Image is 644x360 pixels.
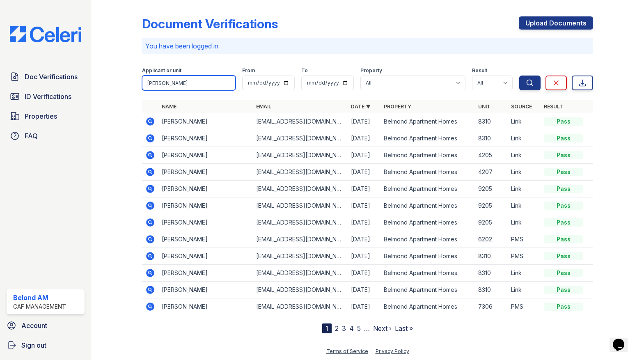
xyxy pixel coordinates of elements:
span: ID Verifications [25,92,71,101]
td: [PERSON_NAME] [158,214,253,231]
td: [EMAIL_ADDRESS][DOMAIN_NAME] [253,197,348,214]
div: Pass [544,134,583,142]
td: Belmond Apartment Homes [380,130,475,147]
td: 8310 [475,113,508,130]
td: 6202 [475,231,508,248]
div: Pass [544,185,583,193]
td: [PERSON_NAME] [158,113,253,130]
img: CE_Logo_Blue-a8612792a0a2168367f1c8372b55b34899dd931a85d93a1a3d3e32e68fde9ad4.png [3,26,88,42]
td: [PERSON_NAME] [158,282,253,298]
td: 8310 [475,248,508,265]
div: Pass [544,303,583,311]
td: Link [508,164,541,181]
td: [DATE] [348,130,380,147]
td: [PERSON_NAME] [158,147,253,164]
td: Belmond Apartment Homes [380,113,475,130]
td: [EMAIL_ADDRESS][DOMAIN_NAME] [253,265,348,282]
td: [DATE] [348,113,380,130]
a: Doc Verifications [7,69,85,85]
td: [DATE] [348,147,380,164]
td: [EMAIL_ADDRESS][DOMAIN_NAME] [253,214,348,231]
td: [DATE] [348,231,380,248]
a: ID Verifications [7,88,85,105]
td: Link [508,181,541,197]
td: [EMAIL_ADDRESS][DOMAIN_NAME] [253,298,348,315]
td: [PERSON_NAME] [158,265,253,282]
a: 4 [349,324,354,332]
div: CAF Management [13,303,66,311]
td: [PERSON_NAME] [158,197,253,214]
td: Link [508,214,541,231]
td: Belmond Apartment Homes [380,181,475,197]
td: [DATE] [348,298,380,315]
td: [EMAIL_ADDRESS][DOMAIN_NAME] [253,282,348,298]
label: Applicant or unit [142,67,181,74]
p: You have been logged in [145,41,590,51]
a: Terms of Service [326,348,368,354]
label: From [242,67,255,74]
td: Link [508,147,541,164]
a: 2 [335,324,339,332]
td: [EMAIL_ADDRESS][DOMAIN_NAME] [253,231,348,248]
td: [EMAIL_ADDRESS][DOMAIN_NAME] [253,147,348,164]
td: 8310 [475,282,508,298]
td: 8310 [475,130,508,147]
div: Pass [544,269,583,277]
td: Belmond Apartment Homes [380,164,475,181]
div: Belond AM [13,293,66,303]
td: Belmond Apartment Homes [380,298,475,315]
a: Next › [373,324,392,332]
div: Pass [544,235,583,243]
td: 9205 [475,214,508,231]
label: To [301,67,308,74]
a: Upload Documents [519,16,593,30]
td: Link [508,197,541,214]
a: 3 [342,324,346,332]
a: Last » [395,324,413,332]
td: 7306 [475,298,508,315]
td: 9205 [475,197,508,214]
a: Email [256,103,271,110]
td: [DATE] [348,248,380,265]
td: [EMAIL_ADDRESS][DOMAIN_NAME] [253,181,348,197]
a: Account [3,317,88,334]
td: [DATE] [348,181,380,197]
td: [EMAIL_ADDRESS][DOMAIN_NAME] [253,164,348,181]
td: [EMAIL_ADDRESS][DOMAIN_NAME] [253,113,348,130]
td: Belmond Apartment Homes [380,197,475,214]
td: [EMAIL_ADDRESS][DOMAIN_NAME] [253,130,348,147]
div: | [371,348,373,354]
label: Result [472,67,487,74]
td: 4207 [475,164,508,181]
a: Properties [7,108,85,124]
td: PMS [508,248,541,265]
button: Sign out [3,337,88,353]
span: Account [21,321,47,330]
td: Belmond Apartment Homes [380,214,475,231]
iframe: chat widget [610,327,636,352]
td: [DATE] [348,197,380,214]
span: FAQ [25,131,38,141]
td: [DATE] [348,265,380,282]
td: [PERSON_NAME] [158,298,253,315]
div: Pass [544,168,583,176]
td: [DATE] [348,282,380,298]
td: [PERSON_NAME] [158,231,253,248]
a: Date ▼ [351,103,371,110]
td: Belmond Apartment Homes [380,265,475,282]
span: Properties [25,111,57,121]
td: Link [508,113,541,130]
div: Pass [544,202,583,210]
div: Pass [544,218,583,227]
td: [EMAIL_ADDRESS][DOMAIN_NAME] [253,248,348,265]
td: PMS [508,231,541,248]
td: Belmond Apartment Homes [380,231,475,248]
a: Property [384,103,411,110]
td: PMS [508,298,541,315]
td: [PERSON_NAME] [158,248,253,265]
td: 8310 [475,265,508,282]
a: 5 [357,324,361,332]
a: Name [162,103,176,110]
td: [PERSON_NAME] [158,130,253,147]
span: … [364,323,370,333]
